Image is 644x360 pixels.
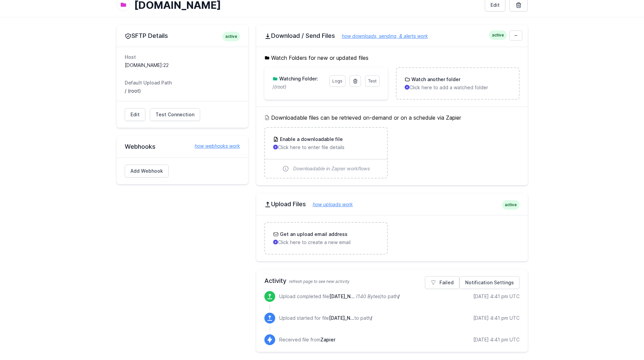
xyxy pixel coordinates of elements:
span: active [222,32,240,41]
p: Received file from [279,336,335,343]
h3: Watch another folder [410,76,460,83]
a: Failed [425,276,459,289]
h2: Webhooks [125,143,240,151]
p: Upload started for file to path [279,315,372,321]
a: Get an upload email address Click here to create a new email [265,223,387,254]
a: Test [365,75,380,87]
i: (root) [274,84,286,90]
dd: [DOMAIN_NAME]:22 [125,62,240,69]
span: 09-02-2025_NYSEG_42727441731_PTM Solar.txt [329,315,354,321]
span: active [489,30,507,40]
dt: Host [125,54,240,61]
span: / [371,315,372,321]
h3: Enable a downloadable file [279,136,343,143]
span: Test [368,78,377,83]
div: [DATE] 4:41 pm UTC [473,315,520,321]
p: Click here to create a new email [273,239,379,246]
h2: Upload Files [264,200,520,208]
h3: Get an upload email address [279,231,348,238]
a: how downloads, sending, & alerts work [335,33,428,39]
a: Notification Settings [459,276,520,289]
dt: Default Upload Path [125,79,240,86]
a: how uploads work [306,201,353,207]
h5: Watch Folders for new or updated files [264,54,520,62]
p: Click here to enter file details [273,144,379,151]
span: refresh page to see new activity [289,279,350,284]
dd: / (root) [125,88,240,94]
p: Click here to add a watched folder [405,84,510,91]
a: Edit [125,108,145,121]
a: Logs [329,75,345,87]
span: active [502,200,520,210]
a: Add Webhook [125,165,169,177]
h3: Watching Folder: [278,75,318,82]
p: / [272,83,325,90]
span: Test Connection [156,111,194,118]
span: 09-02-2025_NYSEG_42727441731_PTM Solar.txt [329,293,355,299]
h5: Downloadable files can be retrieved on-demand or on a schedule via Zapier [264,114,520,122]
i: (140 Bytes) [356,293,382,299]
div: [DATE] 4:41 pm UTC [473,293,520,300]
h2: SFTP Details [125,32,240,40]
span: / [398,293,400,299]
span: Zapier [320,337,335,342]
div: [DATE] 4:41 pm UTC [473,336,520,343]
p: Upload completed file to path [279,293,400,300]
iframe: Drift Widget Chat Controller [610,326,636,352]
h2: Activity [264,276,520,286]
a: how webhooks work [188,143,240,149]
h2: Download / Send Files [264,32,520,40]
a: Watch another folder Click here to add a watched folder [397,68,519,99]
a: Enable a downloadable file Click here to enter file details Downloadable in Zapier workflows [265,128,387,178]
span: Downloadable in Zapier workflows [293,165,370,172]
a: Test Connection [150,108,200,121]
